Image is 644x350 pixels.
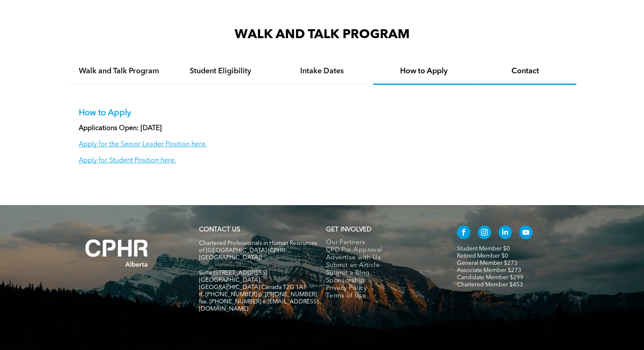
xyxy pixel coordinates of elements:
a: Terms of Use [326,292,439,300]
span: [GEOGRAPHIC_DATA], [GEOGRAPHIC_DATA] Canada T2G 1A1 [199,277,307,290]
a: Submit an Article [326,262,439,269]
a: Chartered Member $453 [457,282,523,288]
a: linkedin [498,225,512,241]
h4: How to Apply [381,67,467,76]
a: Submit a Blog [326,269,439,277]
a: Sponsorship [326,277,439,285]
a: youtube [519,225,533,241]
a: Apply for Student Position here. [79,157,176,164]
span: Chartered Professionals in Human Resources of [GEOGRAPHIC_DATA] (CPHR [GEOGRAPHIC_DATA]) [199,240,317,261]
span: tf. [PHONE_NUMBER] p. [PHONE_NUMBER] [199,292,317,297]
p: How to Apply [79,108,566,118]
a: General Member $273 [457,260,517,266]
h4: Contact [482,67,569,76]
a: Apply for the Senior Leader Position here. [79,141,207,148]
a: Student Member $0 [457,246,510,252]
span: WALK AND TALK PROGRAM [235,28,410,41]
a: CONTACT US [199,227,240,233]
span: GET INVOLVED [326,227,371,233]
a: instagram [478,225,491,241]
h4: Intake Dates [279,67,365,76]
span: fax. [PHONE_NUMBER] e:[EMAIL_ADDRESS][DOMAIN_NAME] [199,299,318,312]
a: Retired Member $0 [457,253,508,259]
a: Privacy Policy [326,285,439,292]
a: Candidate Member $299 [457,275,523,281]
a: Our Partners [326,239,439,247]
a: Advertise with Us [326,254,439,262]
strong: Applications Open: [DATE] [79,125,162,132]
a: CPD Pre-Approval [326,247,439,254]
h4: Student Eligibility [177,67,264,76]
img: A white background with a few lines on it [68,222,166,284]
h4: Walk and Talk Program [76,67,162,76]
a: Associate Member $273 [457,267,521,273]
a: facebook [457,225,470,241]
span: Suite [STREET_ADDRESS] [199,270,267,276]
